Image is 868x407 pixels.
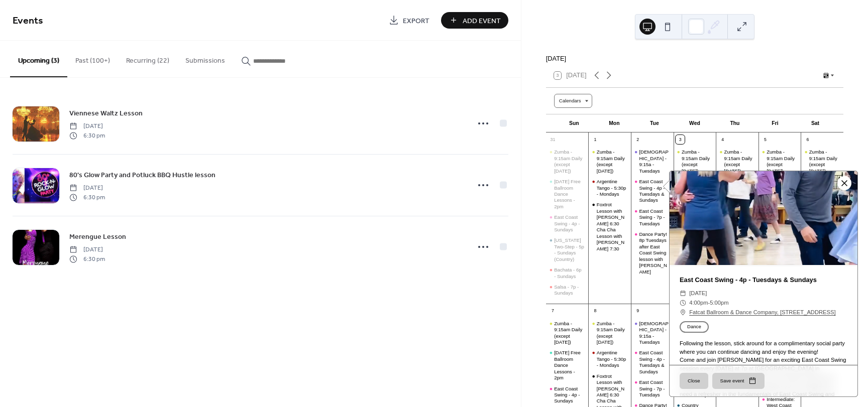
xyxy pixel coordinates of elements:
[546,267,589,280] div: Bachata - 6p - Sundays
[639,179,669,204] div: East Coast Swing - 4p - Tuesdays & Sundays
[680,373,708,389] button: Close
[591,135,600,144] div: 1
[639,379,669,398] div: East Coast Swing - 7p - Tuesdays
[554,149,584,174] div: Zumba - 9:15am Daily (except [DATE])
[597,321,627,346] div: Zumba - 9:15am Daily (except [DATE])
[680,289,686,298] div: ​
[682,149,712,174] div: Zumba - 9:15am Daily (except [DATE])
[803,135,812,144] div: 6
[441,12,508,29] button: Add Event
[680,308,686,317] div: ​
[546,214,589,233] div: East Coast Swing - 4p - Sundays
[708,298,710,308] span: -
[712,373,765,389] button: Save event
[674,149,716,174] div: Zumba - 9:15am Daily (except Tuesday)
[546,149,589,174] div: Zumba - 9:15am Daily (except Tuesday)
[639,149,669,174] div: [DEMOGRAPHIC_DATA] - 9:15a - Tuesdays
[554,237,584,262] div: [US_STATE] Two-Step - 5p - Sundays (Country)
[554,284,584,297] div: Salsa - 7p - Sundays
[594,114,634,132] div: Mon
[554,321,584,346] div: Zumba - 9:15am Daily (except [DATE])
[69,169,215,181] a: 80's Glow Party and Potluck BBQ Hustle lesson
[69,254,105,263] span: 6:30 pm
[631,231,674,275] div: Dance Party! 8p Tuesdays after East Coast Swing lesson with Keith
[597,350,627,368] div: Argentine Tango - 5:30p - Mondays
[689,308,835,317] a: Fatcat Ballroom & Dance Company, [STREET_ADDRESS]
[69,232,126,242] span: Merengue Lesson
[758,149,801,174] div: Zumba - 9:15am Daily (except Tuesday)
[546,350,589,381] div: Sunday Free Ballroom Dance Lessons - 2pm
[631,321,674,346] div: Holy Yoga - 9:15a - Tuesdays
[546,386,589,404] div: East Coast Swing - 4p - Sundays
[69,193,105,202] span: 6:30 pm
[639,231,669,275] div: Dance Party! 8p Tuesdays after East Coast Swing lesson with [PERSON_NAME]
[588,179,631,197] div: Argentine Tango - 5:30p - Mondays
[639,208,669,227] div: East Coast Swing - 7p - Tuesdays
[554,179,584,210] div: [DATE] Free Ballroom Dance Lessons - 2pm
[631,379,674,398] div: East Coast Swing - 7p - Tuesdays
[588,202,631,252] div: Foxtrot Lesson with Chad 6:30 Cha Cha Lesson with Vladi 7:30
[670,275,857,285] div: East Coast Swing - 4p - Tuesdays & Sundays
[588,149,631,174] div: Zumba - 9:15am Daily (except Tuesday)
[549,307,558,316] div: 7
[554,214,584,233] div: East Coast Swing - 4p - Sundays
[546,237,589,262] div: Arizona Two-Step - 5p - Sundays (Country)
[633,307,642,316] div: 9
[13,11,43,31] span: Events
[546,54,843,63] div: [DATE]
[715,114,755,132] div: Thu
[689,289,707,298] span: [DATE]
[801,149,843,174] div: Zumba - 9:15am Daily (except Tuesday)
[761,135,770,144] div: 5
[69,122,105,131] span: [DATE]
[403,16,429,26] span: Export
[69,170,215,181] span: 80's Glow Party and Potluck BBQ Hustle lesson
[546,179,589,210] div: Sunday Free Ballroom Dance Lessons - 2pm
[381,12,437,29] a: Export
[554,114,594,132] div: Sun
[689,298,708,308] span: 4:00pm
[795,114,835,132] div: Sat
[631,149,674,174] div: Holy Yoga - 9:15a - Tuesdays
[10,41,67,77] button: Upcoming (3)
[634,114,675,132] div: Tue
[69,245,105,254] span: [DATE]
[639,350,669,375] div: East Coast Swing - 4p - Tuesdays & Sundays
[767,149,797,174] div: Zumba - 9:15am Daily (except [DATE])
[724,149,754,174] div: Zumba - 9:15am Daily (except [DATE])
[631,350,674,375] div: East Coast Swing - 4p - Tuesdays & Sundays
[718,135,727,144] div: 4
[554,267,584,280] div: Bachata - 6p - Sundays
[177,41,233,76] button: Submissions
[546,284,589,297] div: Salsa - 7p - Sundays
[554,386,584,404] div: East Coast Swing - 4p - Sundays
[631,179,674,204] div: East Coast Swing - 4p - Tuesdays & Sundays
[631,208,674,227] div: East Coast Swing - 7p - Tuesdays
[69,184,105,193] span: [DATE]
[118,41,177,76] button: Recurring (22)
[69,131,105,140] span: 6:30 pm
[69,107,143,119] a: Viennese Waltz Lesson
[69,108,143,119] span: Viennese Waltz Lesson
[546,321,589,346] div: Zumba - 9:15am Daily (except Tuesday)
[809,149,839,174] div: Zumba - 9:15am Daily (except [DATE])
[675,114,715,132] div: Wed
[463,16,501,26] span: Add Event
[591,307,600,316] div: 8
[597,179,627,197] div: Argentine Tango - 5:30p - Mondays
[680,298,686,308] div: ​
[588,350,631,368] div: Argentine Tango - 5:30p - Mondays
[67,41,118,76] button: Past (100+)
[676,135,685,144] div: 3
[633,135,642,144] div: 2
[69,231,126,242] a: Merengue Lesson
[597,202,627,252] div: Foxtrot Lesson with [PERSON_NAME] 6:30 Cha Cha Lesson with [PERSON_NAME] 7:30
[710,298,728,308] span: 5:00pm
[716,149,758,174] div: Zumba - 9:15am Daily (except Tuesday)
[597,149,627,174] div: Zumba - 9:15am Daily (except [DATE])
[554,350,584,381] div: [DATE] Free Ballroom Dance Lessons - 2pm
[755,114,795,132] div: Fri
[588,321,631,346] div: Zumba - 9:15am Daily (except Tuesday)
[639,321,669,346] div: [DEMOGRAPHIC_DATA] - 9:15a - Tuesdays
